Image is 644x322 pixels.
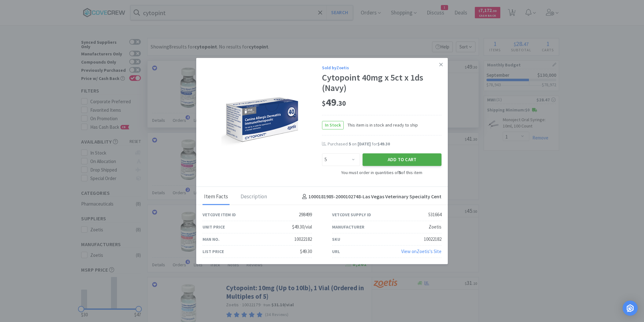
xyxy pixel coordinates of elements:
div: You must order in quantities of of this item [322,169,441,176]
div: Vetcove Supply ID [332,211,371,218]
div: List Price [203,248,224,255]
div: Man No. [203,236,219,243]
div: Open Intercom Messenger [623,301,638,316]
a: View onZoetis's Site [401,248,441,254]
div: Item Facts [203,189,230,205]
span: This item is in stock and ready to ship [344,121,418,128]
div: Description [239,189,269,205]
span: [DATE] [358,141,371,147]
div: $49.30/vial [292,223,312,231]
div: 10022182 [294,235,312,243]
span: 5 [349,141,351,147]
span: $ [322,99,326,108]
span: $49.30 [377,141,390,147]
div: Vetcove Item ID [203,211,236,218]
span: In Stock [322,121,343,129]
img: f3206c558ad14ca2b1338f2cd8fde3e8_531664.jpeg [221,79,303,161]
div: 10022182 [424,235,441,243]
div: SKU [332,236,340,243]
div: $49.30 [300,248,312,255]
div: Sold by Zoetis [322,64,441,71]
button: Add to Cart [363,154,441,166]
div: URL [332,248,340,255]
div: Purchased on for [328,141,441,147]
div: Unit Price [203,223,225,230]
span: . 30 [336,99,346,108]
h4: 1000181985-2000102748 - Las Vegas Veterinary Specialty Cent [300,193,441,201]
div: Cytopoint 40mg x 5ct x 1ds (Navy) [322,72,441,93]
div: 298499 [299,211,312,218]
strong: 5 [399,170,401,176]
div: 531664 [428,211,441,218]
div: Zoetis [429,223,441,231]
span: 49 [322,96,346,109]
div: Manufacturer [332,223,364,230]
